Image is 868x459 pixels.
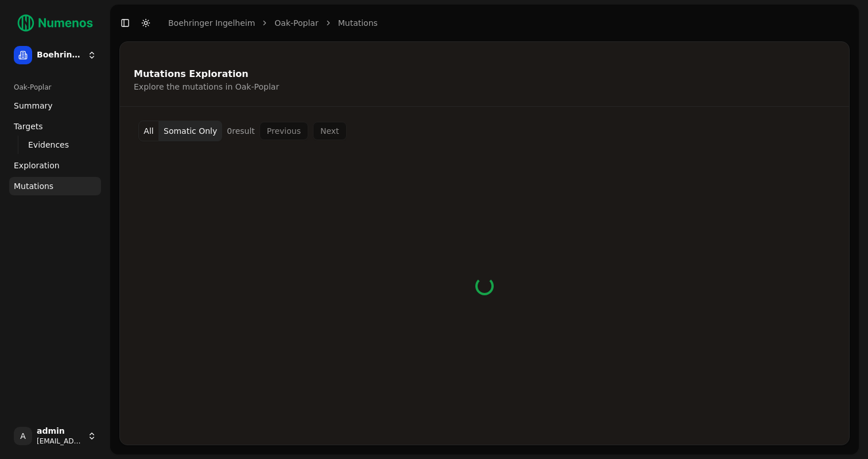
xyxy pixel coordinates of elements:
a: Mutations [338,17,378,29]
div: Oak-Poplar [9,78,101,97]
span: 0 result [227,126,255,136]
span: A [14,427,32,445]
div: Mutations Exploration [134,70,832,79]
span: Summary [14,100,53,111]
div: Explore the mutations in Oak-Poplar [134,81,832,92]
button: All [138,121,159,141]
a: Oak-Poplar [274,17,318,29]
a: Summary [9,97,101,115]
a: Mutations [9,177,101,195]
span: [EMAIL_ADDRESS] [37,437,83,446]
img: Numenos [9,9,101,37]
span: admin [37,426,83,437]
a: Targets [9,117,101,136]
span: Boehringer Ingelheim [37,50,83,60]
button: Aadmin[EMAIL_ADDRESS] [9,422,101,450]
a: Evidences [24,137,87,153]
nav: breadcrumb [168,17,378,29]
button: Toggle Dark Mode [138,15,154,31]
button: Boehringer Ingelheim [9,41,101,69]
a: Boehringer Ingelheim [168,17,255,29]
span: Targets [14,121,43,132]
span: Exploration [14,160,60,171]
span: Evidences [28,139,69,151]
a: Exploration [9,156,101,175]
button: Toggle Sidebar [117,15,133,31]
button: Somatic Only [159,121,222,141]
span: Mutations [14,180,53,192]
